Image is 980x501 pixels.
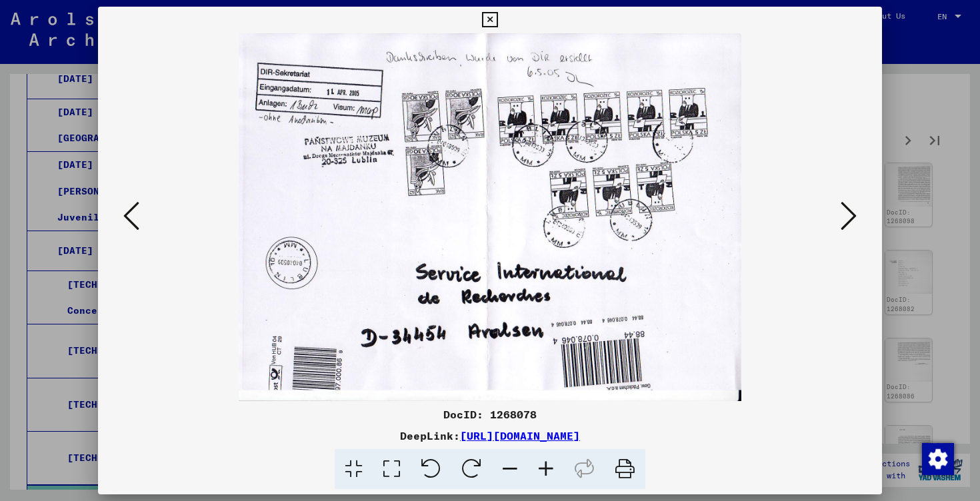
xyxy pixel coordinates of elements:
img: Change consent [922,443,954,475]
img: 001.jpg [143,33,837,401]
a: [URL][DOMAIN_NAME] [460,429,580,442]
div: Change consent [921,442,953,474]
div: DocID: 1268078 [98,406,882,422]
div: DeepLink: [98,428,882,444]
